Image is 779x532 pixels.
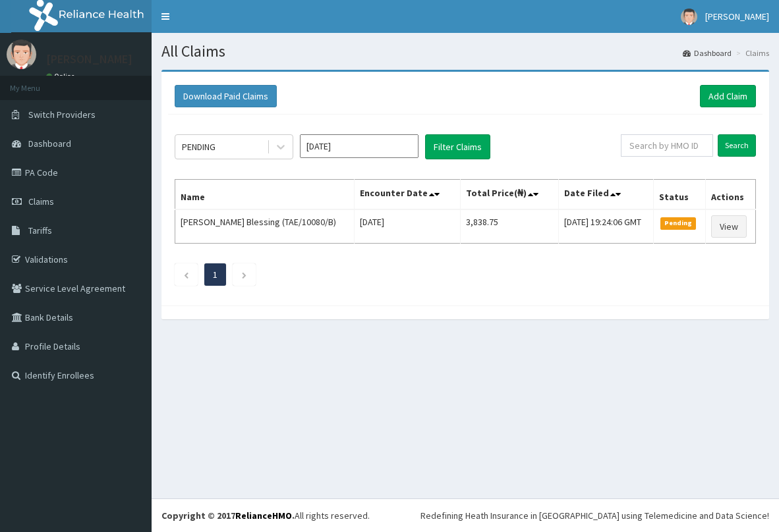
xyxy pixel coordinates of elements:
img: User Image [7,40,36,69]
span: Switch Providers [28,109,96,120]
th: Status [653,180,705,210]
button: Filter Claims [425,134,490,159]
a: Previous page [183,269,189,280]
th: Total Price(₦) [460,180,558,210]
input: Select Month and Year [300,134,418,158]
a: Online [46,72,78,81]
a: View [711,215,747,238]
th: Actions [705,180,755,210]
h1: All Claims [161,43,769,60]
div: Redefining Heath Insurance in [GEOGRAPHIC_DATA] using Telemedicine and Data Science! [420,509,769,522]
span: Claims [28,196,54,207]
strong: Copyright © 2017 . [161,510,295,521]
a: RelianceHMO [235,510,292,521]
td: [PERSON_NAME] Blessing (TAE/10080/B) [175,209,355,244]
input: Search [718,134,756,157]
a: Page 1 is your current page [213,269,217,280]
input: Search by HMO ID [621,134,713,157]
footer: All rights reserved. [152,498,779,532]
li: Claims [733,47,769,59]
th: Name [175,180,355,210]
p: [PERSON_NAME] [46,53,132,65]
span: Pending [660,217,697,229]
span: Dashboard [28,138,71,149]
a: Dashboard [683,47,732,59]
th: Encounter Date [354,180,460,210]
div: PENDING [182,140,216,153]
img: User Image [681,9,697,25]
a: Next page [241,269,247,280]
span: Tariffs [28,225,52,236]
a: Add Claim [700,85,756,107]
td: 3,838.75 [460,209,558,244]
td: [DATE] 19:24:06 GMT [558,209,653,244]
button: Download Paid Claims [175,85,277,107]
span: [PERSON_NAME] [705,11,769,22]
td: [DATE] [354,209,460,244]
th: Date Filed [558,180,653,210]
